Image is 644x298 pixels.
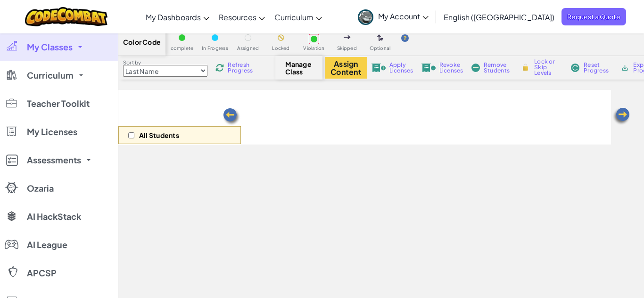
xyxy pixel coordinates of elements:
[146,12,201,22] span: My Dashboards
[202,46,228,51] span: In Progress
[214,4,270,30] a: Resources
[141,4,214,30] a: My Dashboards
[372,64,386,72] img: IconLicenseApply.svg
[534,59,562,76] span: Lock or Skip Levels
[444,12,554,22] span: English ([GEOGRAPHIC_DATA])
[215,64,224,72] img: IconReload.svg
[439,62,463,73] span: Revoke Licenses
[353,2,433,32] a: My Account
[378,11,429,21] span: My Account
[27,99,90,108] span: Teacher Toolkit
[285,60,313,75] span: Manage Class
[570,64,580,72] img: IconReset.svg
[272,46,289,51] span: Locked
[222,107,241,126] img: Arrow_Left.png
[520,63,530,72] img: IconLock.svg
[344,35,351,39] img: IconSkippedLevel.svg
[401,34,409,42] img: IconHint.svg
[303,46,324,51] span: Violation
[389,62,413,73] span: Apply Licenses
[274,12,314,22] span: Curriculum
[219,12,256,22] span: Resources
[471,64,480,72] img: IconRemoveStudents.svg
[484,62,512,73] span: Remove Students
[237,46,259,51] span: Assigned
[370,46,391,51] span: Optional
[123,59,207,66] label: Sort by
[358,9,373,25] img: avatar
[27,212,81,221] span: AI HackStack
[27,43,73,51] span: My Classes
[620,64,629,72] img: IconArchive.svg
[228,62,257,73] span: Refresh Progress
[139,131,179,139] p: All Students
[123,38,161,46] span: Color Code
[377,34,383,42] img: IconOptionalLevel.svg
[337,46,357,51] span: Skipped
[27,156,81,164] span: Assessments
[27,71,74,80] span: Curriculum
[325,57,367,79] button: Assign Content
[421,64,436,72] img: IconLicenseRevoke.svg
[270,4,327,30] a: Curriculum
[171,46,194,51] span: complete
[439,4,559,30] a: English ([GEOGRAPHIC_DATA])
[561,8,626,25] a: Request a Quote
[27,128,77,136] span: My Licenses
[27,184,54,193] span: Ozaria
[584,62,612,73] span: Reset Progress
[27,241,67,249] span: AI League
[612,107,631,126] img: Arrow_Left.png
[25,7,107,26] img: CodeCombat logo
